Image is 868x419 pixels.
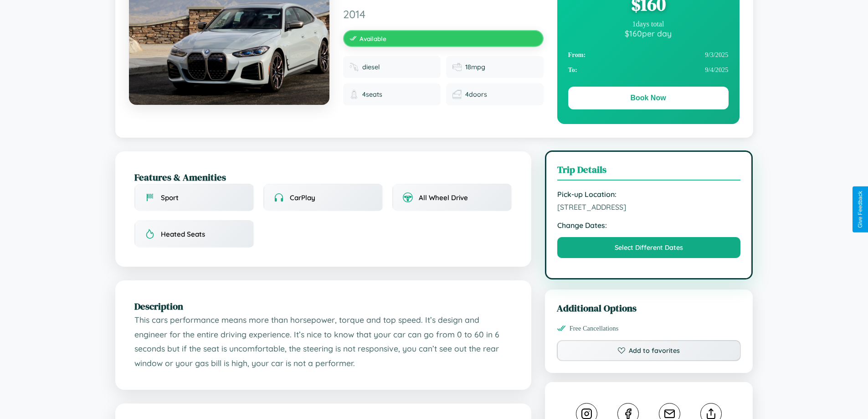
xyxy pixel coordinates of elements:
div: Give Feedback [857,191,863,228]
strong: From: [568,51,586,59]
span: Free Cancellations [570,325,619,332]
h2: Description [134,300,512,313]
div: 1 days total [568,20,729,28]
img: Doors [452,90,462,99]
strong: Pick-up Location: [557,190,741,199]
p: This cars performance means more than horsepower, torque and top speed. It’s design and engineer ... [134,313,512,371]
span: [STREET_ADDRESS] [557,202,741,212]
span: 18 mpg [465,63,485,71]
strong: To: [568,66,577,74]
span: 4 doors [465,90,487,98]
div: 9 / 3 / 2025 [568,47,729,62]
span: diesel [362,63,380,71]
span: 4 seats [362,90,382,98]
h3: Trip Details [557,163,741,181]
h3: Additional Options [557,301,741,315]
span: Available [360,35,386,42]
span: All Wheel Drive [419,193,468,202]
img: Fuel efficiency [452,62,462,72]
span: Sport [161,193,179,202]
span: 2014 [343,7,544,21]
img: Seats [349,90,359,99]
h2: Features & Amenities [134,171,512,184]
img: Fuel type [349,62,359,72]
span: CarPlay [290,193,315,202]
div: $ 160 per day [568,28,729,38]
button: Add to favorites [557,340,741,361]
button: Select Different Dates [557,237,741,258]
button: Book Now [568,87,729,109]
span: Heated Seats [161,230,205,238]
div: 9 / 4 / 2025 [568,62,729,78]
strong: Change Dates: [557,221,741,230]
